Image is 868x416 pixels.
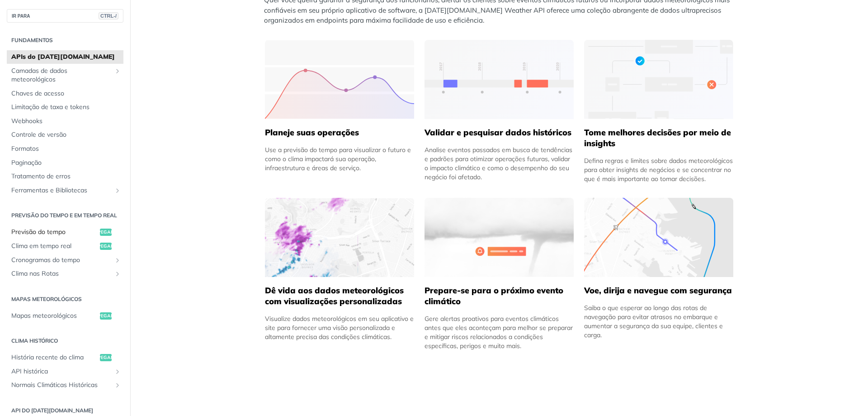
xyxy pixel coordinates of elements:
[425,40,574,119] img: 13d7ca0-group-496-2.svg
[11,158,42,167] font: Paginação
[7,115,123,128] a: Webhooks
[7,351,123,364] a: História recente do climapegar
[11,67,67,84] font: Camadas de dados meteorológicos
[7,267,123,281] a: Clima nas RotasMostrar subpáginas para Clima em Rotas
[265,285,404,306] font: Dê vida aos dados meteorológicos com visualizações personalizadas
[7,100,123,114] a: Limitação de taxa e tokens
[7,128,123,142] a: Controle de versão
[7,309,123,323] a: Mapas meteorológicospegar
[11,242,71,250] font: Clima em tempo real
[98,243,114,249] font: pegar
[265,40,414,119] img: 39565e8-group-4962x.svg
[7,239,123,253] a: Clima em tempo realpegar
[265,146,411,172] font: Use a previsão do tempo para visualizar o futuro e como o clima impactará sua operação, infraestr...
[7,156,123,170] a: Paginação
[114,67,121,75] button: Mostrar subpáginas para Camadas de Dados Meteorológicos
[11,53,115,61] font: APIs do [DATE][DOMAIN_NAME]
[7,50,123,64] a: APIs do [DATE][DOMAIN_NAME]
[11,144,39,153] font: Formatos
[7,365,123,378] a: API históricaMostrar subpáginas para API Histórica
[114,368,121,375] button: Mostrar subpáginas para API Histórica
[584,127,731,148] font: Tome melhores decisões por meio de insights
[100,13,117,19] font: CTRL-/
[11,407,93,414] font: API do [DATE][DOMAIN_NAME]
[11,256,80,264] font: Cronogramas do tempo
[7,253,123,267] a: Cronogramas do tempoMostrar subpáginas para Cronogramas do Tempo
[98,354,114,360] font: pegar
[11,212,117,219] font: Previsão do tempo e em tempo real
[11,89,64,97] font: Chaves de acesso
[11,269,59,277] font: Clima nas Rotas
[265,127,359,138] font: Planeje suas operações
[584,285,732,296] font: Voe, dirija e navegue com segurança
[12,14,30,19] font: IR PARA
[114,270,121,277] button: Mostrar subpáginas para Clima em Rotas
[7,9,123,23] button: IR PARACTRL-/
[584,40,733,119] img: a22d113-group-496-32x.svg
[11,381,98,389] font: Normais Climáticas Históricas
[114,382,121,389] button: Mostrar subpáginas para Normais Climáticas Históricas
[7,87,123,100] a: Chaves de acesso
[425,285,563,306] font: Prepare-se para o próximo evento climático
[7,142,123,156] a: Formatos
[11,37,53,43] font: Fundamentos
[425,127,571,138] font: Validar e pesquisar dados históricos
[7,170,123,183] a: Tratamento de erros
[98,229,114,235] font: pegar
[11,296,82,302] font: Mapas meteorológicos
[7,64,123,86] a: Camadas de dados meteorológicosMostrar subpáginas para Camadas de Dados Meteorológicos
[11,172,71,180] font: Tratamento de erros
[11,130,66,139] font: Controle de versão
[425,198,574,277] img: 2c0a313-group-496-12x.svg
[11,353,84,361] font: História recente do clima
[7,184,123,197] a: Ferramentas e BibliotecasMostrar subpáginas para Ferramentas e Bibliotecas
[11,311,77,320] font: Mapas meteorológicos
[11,186,87,194] font: Ferramentas e Bibliotecas
[11,228,66,236] font: Previsão do tempo
[7,225,123,239] a: Previsão do tempopegar
[11,117,42,125] font: Webhooks
[7,378,123,392] a: Normais Climáticas HistóricasMostrar subpáginas para Normais Climáticas Históricas
[11,103,90,111] font: Limitação de taxa e tokens
[114,257,121,264] button: Mostrar subpáginas para Cronogramas do Tempo
[11,337,58,344] font: Clima histórico
[584,157,733,183] font: Defina regras e limites sobre dados meteorológicos para obter insights de negócios e se concentra...
[265,315,414,341] font: Visualize dados meteorológicos em seu aplicativo e site para fornecer uma visão personalizada e a...
[98,313,114,319] font: pegar
[584,304,723,339] font: Saiba o que esperar ao longo das rotas de navegação para evitar atrasos no embarque e aumentar a ...
[425,315,573,350] font: Gere alertas proativos para eventos climáticos antes que eles aconteçam para melhor se preparar e...
[584,198,733,277] img: 994b3d6-mask-group-32x.svg
[425,146,572,181] font: Analise eventos passados ​​em busca de tendências e padrões para otimizar operações futuras, vali...
[265,198,414,277] img: 4463876-group-4982x.svg
[114,187,121,194] button: Mostrar subpáginas para Ferramentas e Bibliotecas
[11,367,48,375] font: API histórica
